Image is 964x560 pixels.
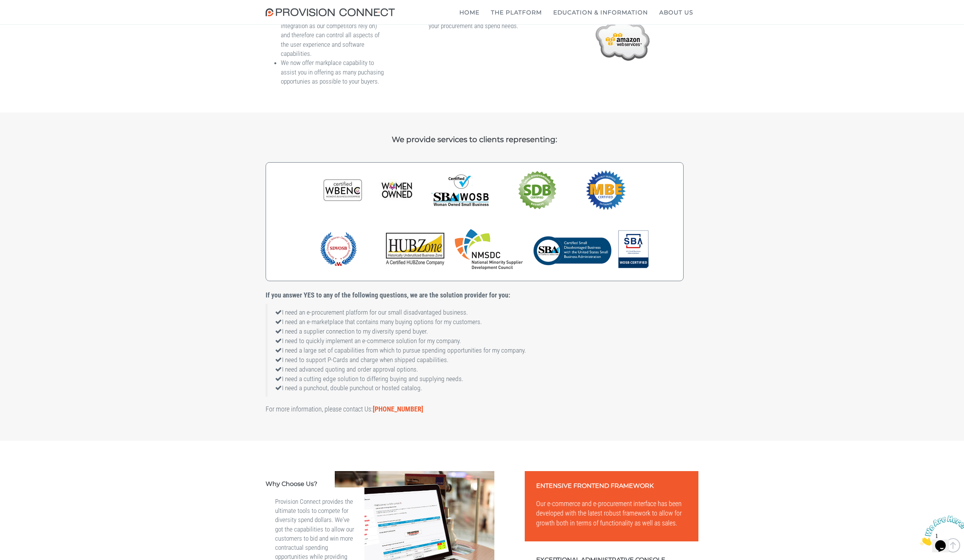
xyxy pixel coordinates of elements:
strong: We provide services to clients representing: [392,135,557,144]
img: mbe.png [586,170,626,210]
img: women2.jpg [379,179,415,201]
blockquote: I need an e-procurement platform for our small disadvantaged business. I need an e-marketplace th... [266,304,684,397]
div: Our e-commerce and e-procurement interface has been developed with the latest robust framework to... [525,499,699,541]
a: Entensive Frontend Framework [525,471,699,499]
img: logo_sdb_on.png [509,171,569,209]
img: Chat attention grabber [3,3,50,33]
iframe: chat widget [917,513,964,549]
span: 1 [3,3,6,9]
img: women.jpg [323,179,362,201]
img: logo_hubzone_on.png [385,230,446,268]
img: NMSDC.png [455,225,523,273]
img: wosb-certified.png [618,230,649,268]
li: We now offer markplace capability to assist you in offering as many puchasing opportunies as poss... [281,58,387,86]
strong: If you answer YES to any of the following questions, we are the solution provider for you: [266,291,510,299]
li: We've developed 100% of our software platform (no 3rd party add-ins or integration as our competi... [281,3,387,59]
img: Provision Connect [266,8,399,16]
p: For more information, please contact Us: [266,404,684,414]
h4: Why Choose Us? [266,481,513,487]
img: sba.png [525,227,617,271]
img: wosb.png [432,171,492,209]
img: logo_sdvob.png [308,230,369,268]
img: AWS Logo [594,16,651,62]
a: [PHONE_NUMBER] [373,405,423,413]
